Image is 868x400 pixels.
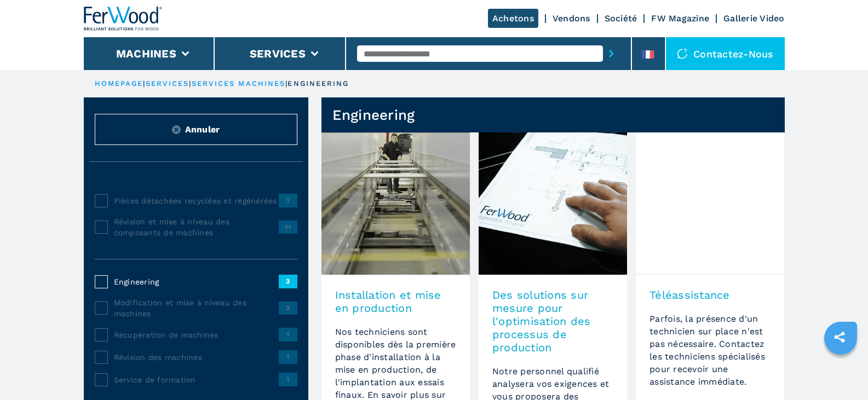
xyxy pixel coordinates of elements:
div: Contactez-nous [666,37,785,70]
button: ResetAnnuler [95,114,297,145]
span: | [285,79,288,88]
a: Gallerie Video [723,13,785,24]
p: engineering [288,79,349,89]
span: Récupération de machines [114,329,279,340]
a: Vendons [553,13,590,24]
a: services [146,79,189,88]
span: Engineering [114,276,279,287]
a: HOMEPAGE [95,79,143,88]
h1: Engineering [332,106,415,124]
a: FW Magazine [651,13,709,24]
button: Machines [116,47,176,60]
a: Société [605,13,637,24]
img: Reset [172,125,181,134]
span: 1 [279,328,297,341]
span: Modification et mise à niveau des machines [114,297,279,319]
span: 1 [279,194,297,207]
img: Ferwood [84,7,163,31]
span: 3 [279,302,297,315]
button: Services [250,47,306,60]
span: 11 [279,221,297,234]
a: Achetons [488,9,538,28]
span: Révision des machines [114,352,279,363]
span: Annuler [185,123,220,136]
img: image [479,132,627,275]
h3: Installation et mise en production [335,288,456,315]
span: | [189,79,191,88]
button: submit-button [603,41,620,66]
a: services machines [192,79,286,88]
span: Parfois, la présence d'un technicien sur place n'est pas nécessaire. Contactez les techniciens sp... [649,314,765,387]
span: Pièces détachées recyclées et régénérées [114,195,279,206]
iframe: Chat [821,351,860,392]
a: sharethis [826,323,853,351]
span: | [143,79,145,88]
img: image [636,132,784,275]
img: image [321,132,470,275]
span: 1 [279,373,297,386]
h3: Des solutions sur mesure pour l'optimisation des processus de production [492,288,613,354]
span: 1 [279,350,297,363]
img: Contactez-nous [677,48,688,59]
h3: Téléassistance [649,288,771,302]
span: 3 [279,275,297,288]
span: Révision et mise à niveau des composants de machines [114,216,279,238]
span: Service de formation [114,374,279,385]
